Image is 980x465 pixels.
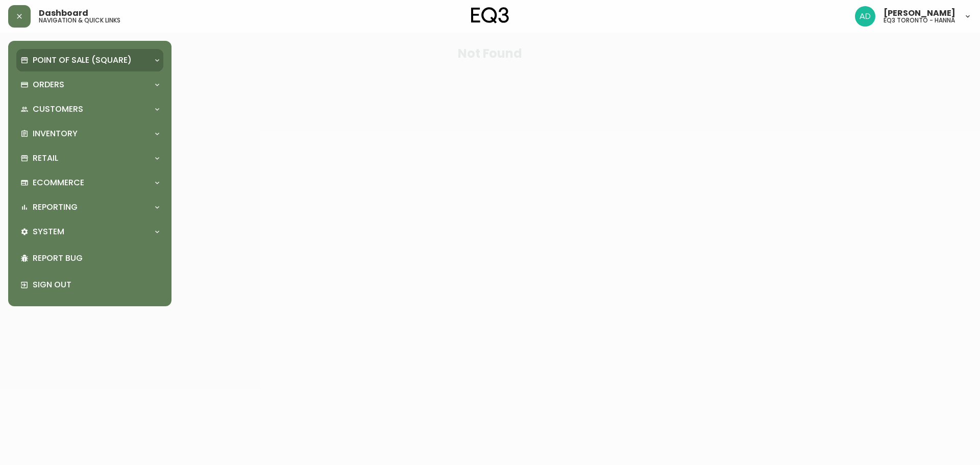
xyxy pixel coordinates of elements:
div: Inventory [16,123,163,145]
div: Sign Out [16,272,163,298]
div: Point of Sale (Square) [16,49,163,71]
span: Dashboard [39,9,88,17]
p: Sign Out [33,279,159,290]
img: 5042b7eed22bbf7d2bc86013784b9872 [855,6,875,27]
div: Customers [16,98,163,120]
p: Customers [33,104,83,115]
p: Orders [33,79,64,90]
div: Ecommerce [16,172,163,194]
span: [PERSON_NAME] [884,9,955,17]
div: Reporting [16,196,163,218]
p: Retail [33,153,58,164]
p: Report Bug [33,253,159,264]
p: Point of Sale (Square) [33,55,132,66]
div: Retail [16,147,163,169]
h5: eq3 toronto - hanna [884,17,955,23]
div: Orders [16,74,163,96]
p: Inventory [33,128,78,139]
p: System [33,226,64,237]
div: System [16,221,163,243]
p: Ecommerce [33,177,84,188]
p: Reporting [33,202,78,213]
h5: navigation & quick links [39,17,120,23]
div: Report Bug [16,245,163,272]
img: logo [471,7,509,23]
